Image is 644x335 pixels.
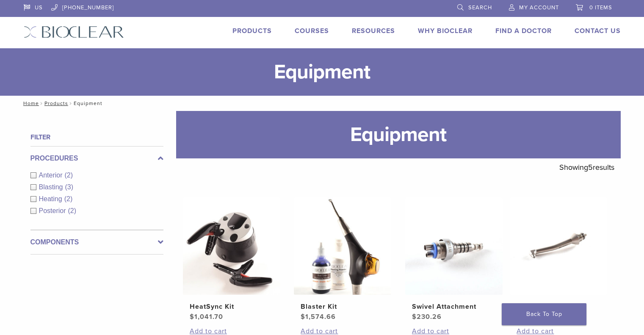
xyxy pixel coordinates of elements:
[559,158,614,176] p: Showing results
[232,27,272,35] a: Products
[65,172,73,179] span: (2)
[17,96,627,111] nav: Equipment
[301,313,336,321] bdi: 1,574.66
[495,27,552,35] a: Find A Doctor
[405,197,503,295] img: Swivel Attachment
[44,100,68,106] a: Products
[21,100,39,106] a: Home
[68,101,74,105] span: /
[301,313,305,321] span: $
[468,4,492,11] span: Search
[39,101,44,105] span: /
[412,302,496,312] h2: Swivel Attachment
[30,132,163,142] h4: Filter
[176,111,621,158] h1: Equipment
[39,183,65,191] span: Blasting
[30,153,163,163] label: Procedures
[39,172,65,179] span: Anterior
[183,197,280,295] img: HeatSync Kit
[65,183,73,191] span: (3)
[190,302,274,312] h2: HeatSync Kit
[510,197,607,295] img: Blaster Tip
[68,207,77,214] span: (2)
[294,197,391,295] img: Blaster Kit
[301,302,384,312] h2: Blaster Kit
[295,27,329,35] a: Courses
[64,195,73,202] span: (2)
[588,163,593,172] span: 5
[182,197,281,322] a: HeatSync KitHeatSync Kit $1,041.70
[39,195,64,202] span: Heating
[418,27,473,35] a: Why Bioclear
[575,27,621,35] a: Contact Us
[352,27,395,35] a: Resources
[190,313,194,321] span: $
[412,313,442,321] bdi: 230.26
[24,26,124,38] img: Bioclear
[39,207,68,214] span: Posterior
[190,313,223,321] bdi: 1,041.70
[405,197,503,322] a: Swivel AttachmentSwivel Attachment $230.26
[502,303,586,325] a: Back To Top
[519,4,559,11] span: My Account
[412,313,417,321] span: $
[517,302,600,312] h2: Blaster Tip
[589,4,612,11] span: 0 items
[30,237,163,247] label: Components
[293,197,392,322] a: Blaster KitBlaster Kit $1,574.66
[509,197,608,322] a: Blaster TipBlaster Tip $363.38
